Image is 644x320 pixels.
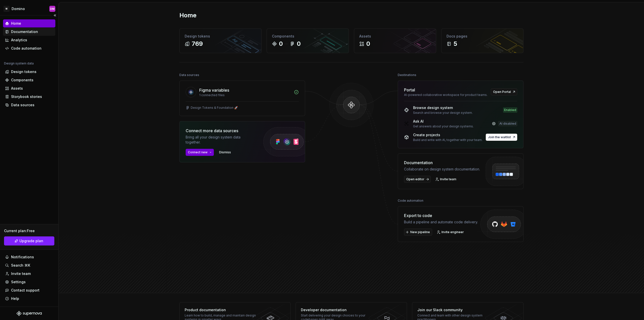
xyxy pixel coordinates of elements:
[491,88,517,95] a: Open Portal
[4,228,54,233] div: Current plan : Free
[185,307,258,312] div: Product documentation
[19,238,43,243] span: Upgrade plan
[3,36,55,44] a: Analytics
[413,132,482,137] div: Create projects
[11,21,21,26] div: Home
[404,87,415,93] div: Portal
[3,101,55,109] a: Data sources
[435,229,466,236] a: Invite engineer
[413,119,474,124] div: Ask AI
[410,230,430,234] span: New pipeline
[11,102,34,108] div: Data sources
[11,94,42,99] div: Storybook stories
[11,296,19,301] div: Help
[440,177,456,181] span: Invite team
[413,111,473,115] div: Search and browse your design system.
[186,135,254,145] div: Bring all your design system data together.
[192,40,203,48] div: 769
[3,84,55,92] a: Assets
[441,230,464,234] span: Invite engineer
[188,150,208,154] span: Connect new
[11,78,33,83] div: Components
[441,28,524,53] a: Docs pages5
[3,76,55,84] a: Components
[267,28,349,53] a: Components00
[3,68,55,76] a: Design tokens
[186,149,214,156] button: Connect new
[413,138,482,142] div: Build and write with AI, together with your team.
[3,261,55,269] button: Search ⌘K
[404,176,431,183] a: Open editor
[219,150,231,154] span: Dismiss
[3,270,55,278] a: Invite team
[11,69,36,74] div: Design tokens
[186,128,254,134] div: Connect more data sources
[11,29,38,34] div: Documentation
[503,108,517,113] div: Enabled
[4,6,10,12] div: M
[11,271,31,276] div: Invite team
[297,40,301,48] div: 0
[199,87,229,93] div: Figma variables
[404,167,480,172] div: Collaborate on design system documentation.
[493,90,511,94] span: Open Portal
[11,86,23,91] div: Assets
[498,121,517,126] div: AI disabled
[191,106,238,110] div: Design Tokens & Foundation 🚀
[217,149,233,156] button: Dismiss
[301,307,374,312] div: Developer documentation
[1,3,57,14] button: MDominoDM
[417,307,491,312] div: Join our Slack community
[486,134,517,141] button: Join the waitlist
[179,11,196,19] h2: Home
[11,263,30,268] div: Search ⌘K
[50,7,55,11] div: DM
[11,38,27,43] div: Analytics
[11,288,39,293] div: Contact support
[3,253,55,261] button: Notifications
[12,6,25,11] div: Domino
[272,34,344,39] div: Components
[11,255,34,260] div: Notifications
[447,34,518,39] div: Docs pages
[404,220,478,225] div: Build a pipeline and automate code delivery.
[404,93,488,97] div: AI-powered collaborative workspace for product teams.
[17,311,42,316] svg: Supernova Logo
[3,93,55,101] a: Storybook stories
[3,278,55,286] a: Settings
[3,295,55,303] button: Help
[179,28,262,53] a: Design tokens769
[413,105,473,110] div: Browse design system
[179,72,199,79] div: Data sources
[51,12,58,19] button: Collapse sidebar
[199,93,291,97] div: 1 connected files
[398,197,423,204] div: Code automation
[4,61,34,65] div: Design system data
[406,177,424,181] span: Open editor
[404,229,432,236] button: New pipeline
[354,28,436,53] a: Assets0
[366,40,370,48] div: 0
[3,28,55,36] a: Documentation
[11,279,26,285] div: Settings
[454,40,457,48] div: 5
[3,286,55,294] button: Contact support
[3,19,55,27] a: Home
[434,176,459,183] a: Invite team
[413,124,474,128] div: Get answers about your design systems.
[4,236,54,245] button: Upgrade plan
[185,34,256,39] div: Design tokens
[179,81,305,116] a: Figma variables1 connected filesDesign Tokens & Foundation 🚀
[488,135,511,139] span: Join the waitlist
[404,212,478,219] div: Export to code
[359,34,431,39] div: Assets
[404,160,480,166] div: Documentation
[398,72,416,79] div: Destinations
[11,46,42,51] div: Code automation
[279,40,283,48] div: 0
[3,44,55,52] a: Code automation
